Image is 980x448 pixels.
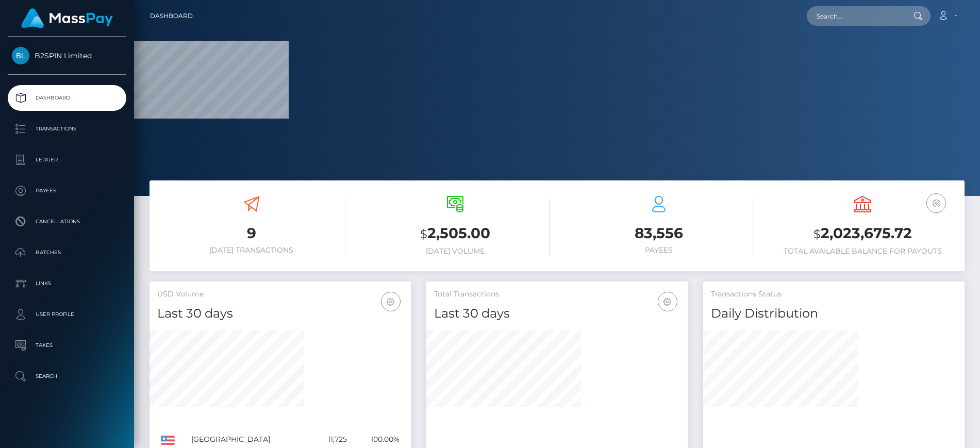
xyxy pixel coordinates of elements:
h3: 83,556 [565,223,753,243]
a: Cancellations [8,209,126,235]
a: Transactions [8,116,126,142]
h3: 2,505.00 [361,223,549,244]
a: Payees [8,178,126,204]
p: Transactions [12,121,122,137]
input: Search... [807,6,904,26]
a: User Profile [8,302,126,327]
a: Dashboard [8,85,126,111]
p: Links [12,276,122,291]
h3: 9 [157,223,345,243]
h4: Last 30 days [434,305,680,323]
img: MassPay Logo [21,8,113,28]
a: Taxes [8,333,126,358]
p: Payees [12,183,122,198]
h6: Total Available Balance for Payouts [769,247,957,256]
a: Search [8,363,126,389]
h4: Daily Distribution [711,305,957,323]
img: B2SPIN Limited [12,47,29,64]
h3: 2,023,675.72 [769,223,957,244]
p: Ledger [12,152,122,168]
img: US.png [161,436,175,445]
span: B2SPIN Limited [8,51,126,60]
h5: USD Volume [157,289,403,300]
p: User Profile [12,307,122,322]
a: Ledger [8,147,126,173]
small: $ [813,227,821,241]
h6: Payees [565,246,753,255]
a: Batches [8,240,126,266]
p: Taxes [12,338,122,353]
p: Search [12,369,122,384]
p: Cancellations [12,214,122,229]
small: $ [420,227,427,241]
h5: Transactions Status [711,289,957,300]
h4: Last 30 days [157,305,403,323]
a: Links [8,271,126,296]
a: Dashboard [150,5,193,27]
h5: Total Transactions [434,289,680,300]
p: Dashboard [12,90,122,106]
h6: [DATE] Volume [361,247,549,256]
p: Batches [12,245,122,260]
h6: [DATE] Transactions [157,246,345,255]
